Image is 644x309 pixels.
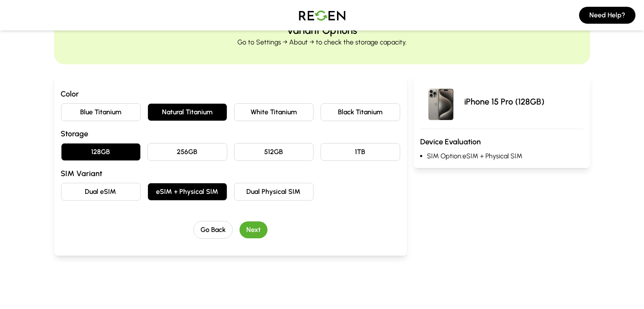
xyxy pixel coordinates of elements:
[287,24,357,37] h2: Variant Options
[148,143,227,161] button: 256GB
[61,143,141,161] button: 128GB
[148,103,227,121] button: Natural Titanium
[293,3,352,27] img: Logo
[148,183,227,201] button: eSIM + Physical SIM
[465,96,545,108] p: iPhone 15 Pro (128GB)
[234,183,314,201] button: Dual Physical SIM
[237,37,407,47] p: Go to Settings → About → to check the storage capacity.
[321,143,400,161] button: 1TB
[193,221,233,239] button: Go Back
[427,151,583,161] li: SIM Option: eSIM + Physical SIM
[421,81,461,122] img: iPhone 15 Pro
[421,136,583,148] h3: Device Evaluation
[61,88,400,100] h3: Color
[579,7,636,24] button: Need Help?
[61,168,400,179] h3: SIM Variant
[234,143,314,161] button: 512GB
[61,128,400,140] h3: Storage
[61,103,141,121] button: Blue Titanium
[240,221,268,238] button: Next
[321,103,400,121] button: Black Titanium
[234,103,314,121] button: White Titanium
[61,183,141,201] button: Dual eSIM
